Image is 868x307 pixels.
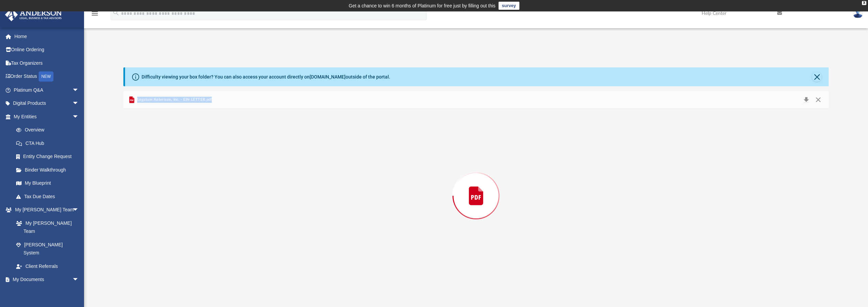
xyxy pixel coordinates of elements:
[72,97,86,111] span: arrow_drop_down
[72,273,86,287] span: arrow_drop_down
[91,13,99,18] a: menu
[5,83,89,97] a: Platinum Q&Aarrow_drop_down
[9,238,86,259] a: [PERSON_NAME] System
[9,259,86,273] a: Client Referrals
[862,1,866,5] div: close
[349,2,496,10] div: Get a chance to win 6 months of Platinum for free just by filling out this
[499,2,519,10] a: survey
[39,71,53,82] div: NEW
[853,8,863,18] img: User Pic
[72,203,86,217] span: arrow_drop_down
[112,9,120,17] i: search
[800,95,813,104] button: Download
[812,95,824,104] button: Close
[91,9,99,18] i: menu
[5,30,89,43] a: Home
[9,150,89,163] a: Entity Change Request
[9,190,89,203] a: Tax Due Dates
[9,136,89,150] a: CTA Hub
[5,110,89,123] a: My Entitiesarrow_drop_down
[5,203,86,217] a: My [PERSON_NAME] Teamarrow_drop_down
[9,216,82,238] a: My [PERSON_NAME] Team
[142,73,390,81] div: Difficulty viewing your box folder? You can also access your account directly on outside of the p...
[136,97,212,103] span: Legatum Aeternum, Inc. - EIN LETTER.pdf
[5,56,89,70] a: Tax Organizers
[812,72,822,82] button: Close
[72,110,86,124] span: arrow_drop_down
[5,43,89,57] a: Online Ordering
[310,74,346,80] a: [DOMAIN_NAME]
[9,163,89,177] a: Binder Walkthrough
[5,273,86,286] a: My Documentsarrow_drop_down
[123,91,829,283] div: Preview
[3,8,64,21] img: Anderson Advisors Platinum Portal
[9,123,89,137] a: Overview
[9,177,86,190] a: My Blueprint
[72,83,86,97] span: arrow_drop_down
[5,70,89,84] a: Order StatusNEW
[5,97,89,110] a: Digital Productsarrow_drop_down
